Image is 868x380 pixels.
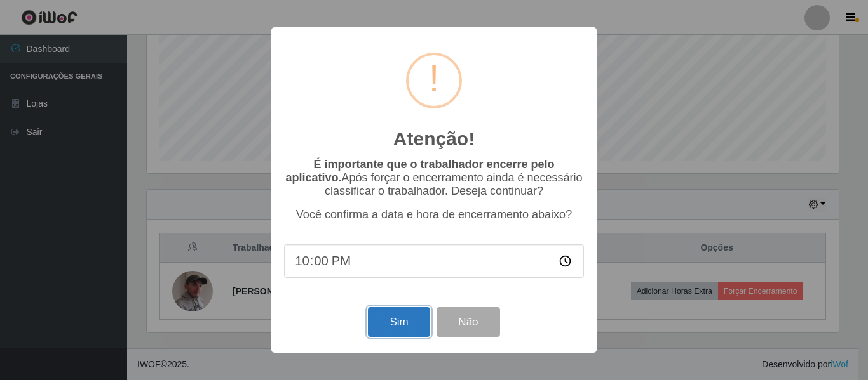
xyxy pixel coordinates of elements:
button: Não [437,307,499,337]
h2: Atenção! [393,128,475,150]
b: É importante que o trabalhador encerre pelo aplicativo. [285,158,554,184]
p: Você confirma a data e hora de encerramento abaixo? [284,208,584,221]
p: Após forçar o encerramento ainda é necessário classificar o trabalhador. Deseja continuar? [284,158,584,198]
button: Sim [368,307,430,337]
